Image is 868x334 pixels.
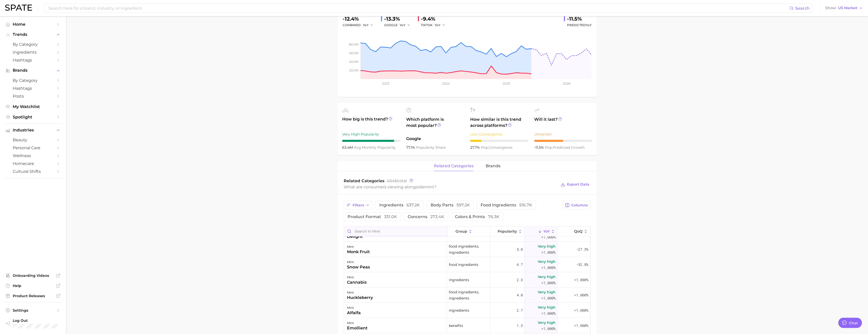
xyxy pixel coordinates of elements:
[567,15,592,23] div: -11.5%
[449,323,463,329] span: benefits
[4,307,62,314] a: Settings
[488,214,499,219] span: 76.3k
[519,203,532,207] span: 516.7k
[343,22,377,28] div: combined
[406,145,416,150] span: 77.1%
[4,282,62,290] a: Help
[343,15,377,23] div: -12.4%
[538,304,556,310] span: Very high
[424,185,434,189] span: mint
[384,22,414,28] div: GOOGLE
[13,145,53,150] span: personal care
[825,7,837,9] span: Show
[538,274,556,280] span: Very high
[481,145,512,150] span: convergence
[586,23,592,27] span: YoY
[13,161,53,166] span: homecare
[4,126,62,134] button: Industries
[447,226,490,236] button: group
[534,131,592,137] div: Uncertain
[456,203,470,207] span: 597.2k
[384,214,397,219] span: 331.0k
[470,145,481,150] span: 27.7%
[434,164,474,168] span: related categories
[455,229,467,233] span: group
[541,265,556,270] span: >1,000%
[525,226,558,236] button: YoY
[498,229,517,233] span: Popularity
[347,310,361,316] div: alfalfa
[4,67,62,74] button: Brands
[486,164,500,168] span: brands
[13,104,53,109] span: My Watchlist
[574,293,588,297] span: >1,000%
[574,277,588,282] span: >1,000%
[347,325,368,331] div: emollient
[347,279,367,285] div: cannabis
[13,68,53,73] span: Brands
[4,40,62,48] a: by Category
[574,323,588,328] span: >1,000%
[347,295,373,301] div: huckleberry
[449,243,488,255] span: food ingredients, ingredients
[348,215,397,219] span: product format
[347,320,368,326] div: mint
[13,42,53,47] span: by Category
[13,58,53,63] span: Hashtags
[541,296,556,300] span: >1,000%
[4,272,62,279] a: Onboarding Videos
[344,272,590,287] button: mintcannabisingredients2.3Very high>1,000%>1,000%
[342,116,400,129] span: How big is this trend?
[342,140,400,142] div: 9 / 10
[430,214,444,219] span: 273.4k
[490,226,525,236] button: Popularity
[562,201,590,209] button: Columns
[545,145,553,150] abbr: popularity index
[379,203,420,207] span: ingredients
[347,259,370,265] div: mint
[4,136,62,144] a: beauty
[534,140,592,142] div: 5 / 10
[344,257,590,272] button: mintsnow peasfood ingredients4.7Very high>1,000%-92.8%
[503,82,510,85] tspan: 2025
[838,7,857,9] span: US Market
[449,277,469,283] span: ingredients
[534,116,592,129] span: Will it last?
[400,22,411,28] button: YoY
[481,145,489,150] abbr: popularity index
[406,136,464,142] span: Google
[421,22,449,28] div: TIKTOK
[470,140,528,142] div: 2 / 10
[421,15,449,23] div: -9.4%
[517,292,523,298] span: 4.0
[442,82,450,85] tspan: 2024
[344,226,447,236] input: Search in mint
[347,290,373,296] div: mint
[576,262,588,268] span: -92.8%
[363,22,374,28] button: YoY
[517,307,523,313] span: 2.7
[13,153,53,158] span: wellness
[449,289,488,301] span: food ingredients, ingredients
[344,242,590,257] button: mintmonk fruitfood ingredients, ingredients5.0Very high>1,000%-27.3%
[4,292,62,300] a: Product Releases
[4,160,62,168] a: homecare
[4,144,62,152] a: personal care
[455,215,499,219] span: colors & prints
[563,82,570,85] tspan: 2026
[559,181,590,188] button: Export Data
[824,5,864,11] button: ShowUS Market
[517,277,523,283] span: 2.3
[363,23,369,27] span: YoY
[795,6,810,11] span: Search
[538,289,556,295] span: Very high
[541,250,556,255] span: >1,000%
[4,103,62,111] a: My Watchlist
[387,178,407,183] span: total
[541,280,556,285] span: >1,000%
[13,138,53,142] span: beauty
[4,77,62,84] a: by Category
[431,203,470,207] span: body parts
[344,178,385,183] span: Related Categories
[342,131,400,137] div: Very High Popularity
